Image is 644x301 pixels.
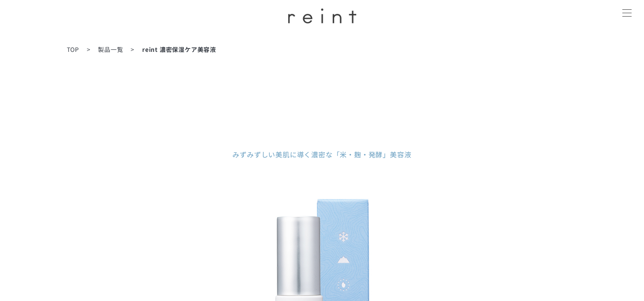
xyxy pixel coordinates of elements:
a: 製品一覧 [98,45,123,54]
a: TOP [67,45,79,54]
dd: みずみずしい美肌に導く 濃密な「米・麹・発酵」美容液 [152,149,492,159]
img: ロゴ [288,9,356,23]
